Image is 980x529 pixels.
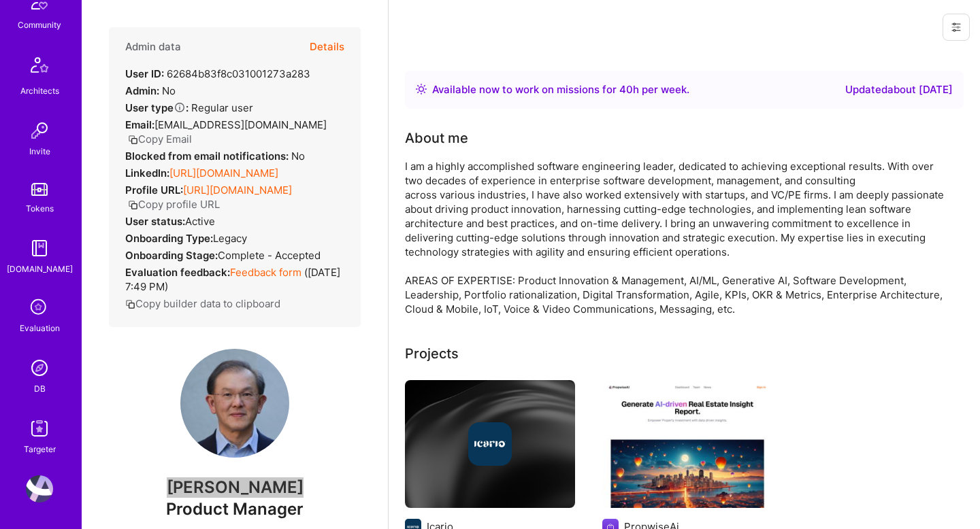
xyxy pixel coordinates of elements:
[125,101,253,115] div: Regular user
[26,117,53,144] img: Invite
[213,232,247,245] span: legacy
[218,249,321,262] span: Complete - Accepted
[602,380,772,508] img: GenAI LLM Applications
[125,84,159,97] strong: Admin:
[20,321,60,335] div: Evaluation
[125,84,176,98] div: No
[185,215,215,228] span: Active
[180,349,289,458] img: User Avatar
[24,442,56,456] div: Targeter
[23,51,56,84] img: Architects
[230,266,301,279] a: Feedback form
[125,67,164,80] strong: User ID:
[125,41,181,53] h4: Admin data
[174,101,186,114] i: Help
[128,135,138,145] i: icon Copy
[29,144,50,158] div: Invite
[405,380,575,508] img: cover
[109,477,361,498] span: [PERSON_NAME]
[416,84,427,95] img: Availability
[125,101,189,114] strong: User type :
[26,235,53,262] img: guide book
[125,296,280,311] button: Copy builder data to clipboard
[26,354,53,381] img: Admin Search
[125,184,183,197] strong: Profile URL:
[125,299,135,309] i: icon Copy
[125,266,230,279] strong: Evaluation feedback:
[22,475,56,502] a: User Avatar
[125,149,305,163] div: No
[154,118,327,131] span: [EMAIL_ADDRESS][DOMAIN_NAME]
[26,201,54,216] div: Tokens
[128,197,220,211] button: Copy profile URL
[125,249,218,262] strong: Onboarding Stage:
[7,262,73,276] div: [DOMAIN_NAME]
[128,200,138,210] i: icon Copy
[26,415,53,442] img: Skill Targeter
[125,167,169,180] strong: LinkedIn:
[18,18,61,32] div: Community
[20,84,59,98] div: Architects
[125,67,310,81] div: 62684b83f8c031001273a283
[405,159,949,316] div: I am a highly accomplished software engineering leader, dedicated to achieving exceptional result...
[128,132,192,146] button: Copy Email
[183,184,292,197] a: [URL][DOMAIN_NAME]
[310,27,344,67] button: Details
[31,183,48,196] img: tokens
[26,475,53,502] img: User Avatar
[166,499,304,519] span: Product Manager
[405,343,459,364] div: Projects
[405,128,468,148] div: About me
[34,381,46,396] div: DB
[845,82,953,98] div: Updated about [DATE]
[468,422,512,466] img: Company logo
[432,82,689,98] div: Available now to work on missions for h per week .
[27,295,52,321] i: icon SelectionTeam
[169,167,278,180] a: [URL][DOMAIN_NAME]
[125,118,154,131] strong: Email:
[619,83,633,96] span: 40
[125,150,291,163] strong: Blocked from email notifications:
[125,265,344,294] div: ( [DATE] 7:49 PM )
[125,232,213,245] strong: Onboarding Type:
[125,215,185,228] strong: User status:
